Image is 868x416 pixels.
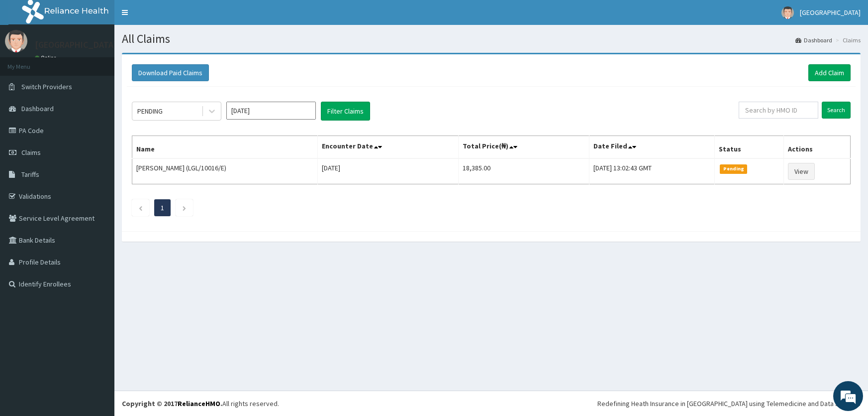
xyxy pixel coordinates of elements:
[318,136,459,159] th: Encounter Date
[459,136,589,159] th: Total Price(₦)
[715,136,784,159] th: Status
[35,40,117,49] p: [GEOGRAPHIC_DATA]
[589,136,715,159] th: Date Filed
[784,136,851,159] th: Actions
[35,54,59,61] a: Online
[137,106,163,116] div: PENDING
[739,102,818,119] input: Search by HMO ID
[21,148,41,157] span: Claims
[182,203,187,212] a: Next page
[833,36,861,44] li: Claims
[161,203,164,212] a: Page 1 is your current page
[321,102,370,121] button: Filter Claims
[132,158,318,184] td: [PERSON_NAME] (LGL/10016/E)
[589,158,715,184] td: [DATE] 13:02:43 GMT
[21,104,54,113] span: Dashboard
[781,6,794,19] img: User Image
[138,203,143,212] a: Previous page
[132,64,209,81] button: Download Paid Claims
[122,32,861,45] h1: All Claims
[318,158,459,184] td: [DATE]
[21,170,39,179] span: Tariffs
[800,8,861,17] span: [GEOGRAPHIC_DATA]
[5,30,27,52] img: User Image
[795,36,832,44] a: Dashboard
[226,102,316,120] input: Select Month and Year
[459,158,589,184] td: 18,385.00
[114,391,868,416] footer: All rights reserved.
[822,102,851,119] input: Search
[788,163,815,180] a: View
[720,164,747,173] span: Pending
[21,82,72,91] span: Switch Providers
[597,399,861,409] div: Redefining Heath Insurance in [GEOGRAPHIC_DATA] using Telemedicine and Data Science!
[808,64,851,81] a: Add Claim
[122,399,222,408] strong: Copyright © 2017 .
[132,136,318,159] th: Name
[178,399,220,408] a: RelianceHMO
